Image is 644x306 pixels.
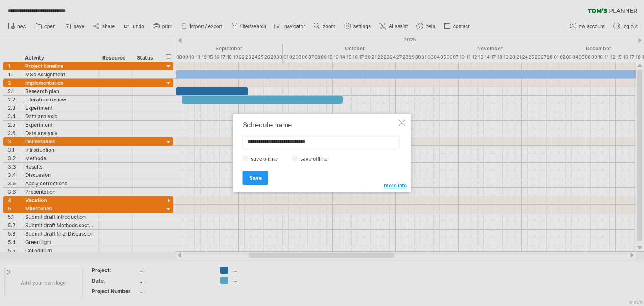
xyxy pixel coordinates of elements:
span: more info [384,182,407,189]
span: Save [249,175,262,181]
a: Save [243,171,268,185]
label: save online [249,156,285,162]
div: Schedule name [243,121,397,129]
label: save offline [298,156,335,162]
